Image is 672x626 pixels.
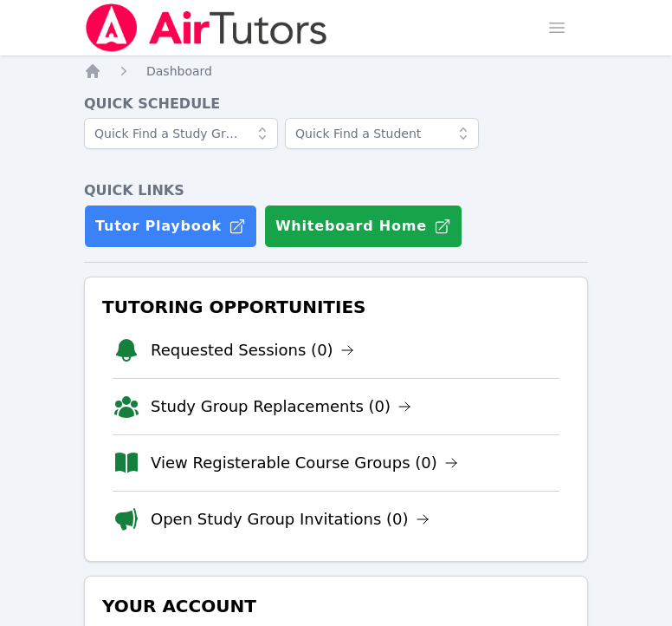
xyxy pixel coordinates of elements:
a: View Registerable Course Groups (0) [151,451,458,475]
button: Whiteboard Home [264,205,462,248]
a: Open Study Group Invitations (0) [151,507,430,531]
span: Dashboard [146,64,212,78]
input: Quick Find a Student [285,118,479,149]
input: Quick Find a Study Group [84,118,278,149]
a: Requested Sessions (0) [151,338,354,362]
a: Study Group Replacements (0) [151,395,411,419]
a: Tutor Playbook [84,205,257,248]
h3: Your Account [99,590,573,622]
nav: Breadcrumb [84,62,588,80]
img: Air Tutors [84,3,329,52]
a: Dashboard [146,62,212,80]
h4: Quick Links [84,180,588,201]
h4: Quick Schedule [84,94,588,114]
h3: Tutoring Opportunities [99,291,573,323]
